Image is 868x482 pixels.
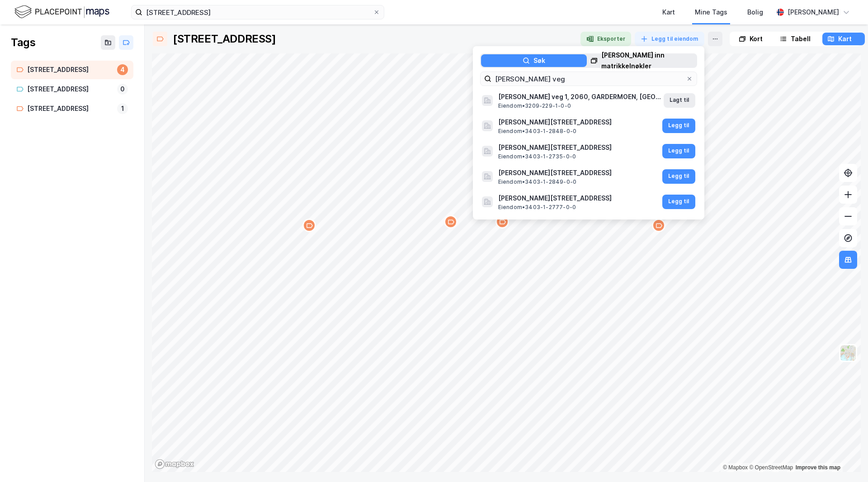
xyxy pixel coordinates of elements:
div: Kort [750,33,763,44]
input: Søk etter en eiendom [491,72,686,86]
a: [STREET_ADDRESS]4 [11,61,133,79]
div: Søk [533,55,545,66]
button: Lagt til [664,93,695,108]
span: Eiendom • 3403-1-2849-0-0 [498,178,577,186]
img: Z [840,344,857,362]
div: Mine Tags [695,7,727,18]
a: [STREET_ADDRESS]1 [11,100,133,118]
a: Mapbox homepage [155,459,194,469]
iframe: Chat Widget [823,439,868,482]
input: Søk på adresse, matrikkel, gårdeiere, leietakere eller personer [142,5,373,19]
span: Eiendom • 3403-1-2735-0-0 [498,153,576,160]
div: [STREET_ADDRESS] [27,64,113,76]
div: Tags [11,35,35,50]
button: Legg til [662,195,695,209]
img: logo.f888ab2527a4732fd821a326f86c7f29.svg [14,4,109,20]
div: Map marker [652,219,665,232]
div: Map marker [444,215,458,229]
canvas: Map [152,53,861,472]
span: [PERSON_NAME][STREET_ADDRESS] [498,117,660,128]
div: 1 [117,103,128,114]
div: Kart [838,33,852,44]
div: Map marker [495,215,509,229]
span: [PERSON_NAME][STREET_ADDRESS] [498,193,660,204]
div: 0 [117,84,128,95]
div: Kart [662,7,675,18]
span: Eiendom • 3403-1-2777-0-0 [498,204,576,211]
a: Improve this map [796,464,840,471]
button: Eksporter [580,32,631,46]
button: Legg til [662,119,695,133]
span: Eiendom • 3209-229-1-0-0 [498,102,571,110]
span: Eiendom • 3403-1-2848-0-0 [498,128,577,135]
a: Mapbox [723,464,748,471]
button: Legg til eiendom [635,32,704,46]
div: Map marker [302,219,316,232]
div: [STREET_ADDRESS] [173,32,276,46]
div: Bolig [747,7,763,18]
div: [STREET_ADDRESS] [27,103,113,115]
span: [PERSON_NAME][STREET_ADDRESS] [498,167,660,178]
a: OpenStreetMap [749,464,793,471]
div: 4 [117,64,128,75]
button: Legg til [662,144,695,158]
span: [PERSON_NAME] veg 1, 2060, GARDERMOEN, [GEOGRAPHIC_DATA] [498,91,662,102]
div: [PERSON_NAME] inn matrikkelnøkler [601,50,696,72]
span: [PERSON_NAME][STREET_ADDRESS] [498,142,660,153]
button: Legg til [662,169,695,184]
div: Tabell [791,33,811,44]
div: [STREET_ADDRESS] [27,84,113,95]
a: [STREET_ADDRESS]0 [11,80,133,99]
div: [PERSON_NAME] [788,7,839,18]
